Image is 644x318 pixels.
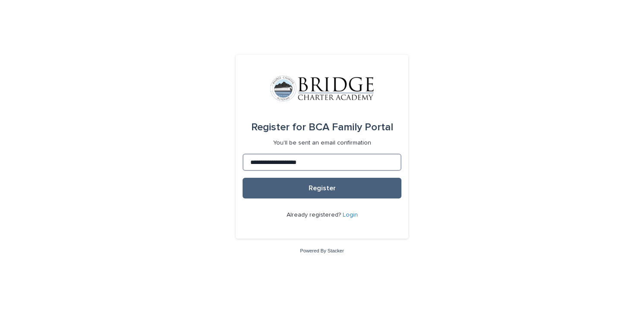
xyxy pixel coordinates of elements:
span: Already registered? [287,212,343,218]
p: You'll be sent an email confirmation [273,139,371,147]
span: Register [309,185,336,192]
button: Register [243,178,401,198]
img: V1C1m3IdTEidaUdm9Hs0 [270,76,374,101]
div: BCA Family Portal [251,115,393,139]
a: Login [343,212,358,218]
a: Powered By Stacker [300,248,344,253]
span: Register for [251,122,306,132]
